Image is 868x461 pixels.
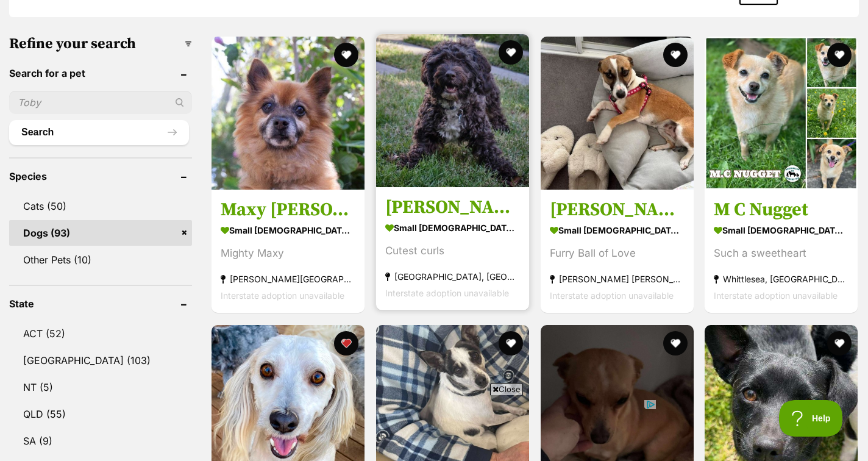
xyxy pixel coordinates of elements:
[385,288,509,299] span: Interstate adoption unavailable
[221,271,355,288] strong: [PERSON_NAME][GEOGRAPHIC_DATA]
[550,199,685,222] h3: [PERSON_NAME]
[9,120,189,145] button: Search
[334,43,358,67] button: favourite
[499,331,523,356] button: favourite
[376,34,529,187] img: Bertie Kumara - Maltese x Poodle Dog
[385,196,520,220] h3: [PERSON_NAME]
[385,220,520,237] strong: small [DEMOGRAPHIC_DATA] Dog
[705,190,858,313] a: M C Nugget small [DEMOGRAPHIC_DATA] Dog Such a sweetheart Whittlesea, [GEOGRAPHIC_DATA] Interstat...
[714,222,848,240] strong: small [DEMOGRAPHIC_DATA] Dog
[663,43,687,67] button: favourite
[212,400,656,455] iframe: Advertisement
[714,246,848,262] div: Such a sweetheart
[9,193,192,219] a: Cats (50)
[385,243,520,260] div: Cutest curls
[714,271,848,288] strong: Whittlesea, [GEOGRAPHIC_DATA]
[9,247,192,273] a: Other Pets (10)
[385,269,520,285] strong: [GEOGRAPHIC_DATA], [GEOGRAPHIC_DATA]
[499,40,523,65] button: favourite
[212,37,365,190] img: Maxy O’Cleary - Pomeranian Dog
[550,291,674,301] span: Interstate adoption unavailable
[376,187,529,311] a: [PERSON_NAME] small [DEMOGRAPHIC_DATA] Dog Cutest curls [GEOGRAPHIC_DATA], [GEOGRAPHIC_DATA] Inte...
[9,35,192,52] h3: Refine your search
[9,298,192,309] header: State
[9,68,192,79] header: Search for a pet
[541,190,694,313] a: [PERSON_NAME] small [DEMOGRAPHIC_DATA] Dog Furry Ball of Love [PERSON_NAME] [PERSON_NAME], [GEOGR...
[221,246,355,262] div: Mighty Maxy
[9,374,192,400] a: NT (5)
[9,428,192,454] a: SA (9)
[9,348,192,373] a: [GEOGRAPHIC_DATA] (103)
[550,246,685,262] div: Furry Ball of Love
[705,37,858,190] img: M C Nugget - Pomeranian Dog
[221,291,344,301] span: Interstate adoption unavailable
[334,331,358,356] button: favourite
[541,37,694,190] img: Lillie Uffelman - Jack Russell Terrier Dog
[550,271,685,288] strong: [PERSON_NAME] [PERSON_NAME], [GEOGRAPHIC_DATA]
[9,401,192,427] a: QLD (55)
[827,43,852,67] button: favourite
[9,91,192,114] input: Toby
[827,331,852,356] button: favourite
[212,190,365,313] a: Maxy [PERSON_NAME] small [DEMOGRAPHIC_DATA] Dog Mighty Maxy [PERSON_NAME][GEOGRAPHIC_DATA] Inters...
[663,331,687,356] button: favourite
[490,383,523,395] span: Close
[779,400,844,437] iframe: Help Scout Beacon - Open
[9,171,192,182] header: Species
[550,222,685,240] strong: small [DEMOGRAPHIC_DATA] Dog
[221,199,355,222] h3: Maxy [PERSON_NAME]
[714,199,848,222] h3: M C Nugget
[714,291,838,301] span: Interstate adoption unavailable
[9,321,192,346] a: ACT (52)
[221,222,355,240] strong: small [DEMOGRAPHIC_DATA] Dog
[9,220,192,246] a: Dogs (93)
